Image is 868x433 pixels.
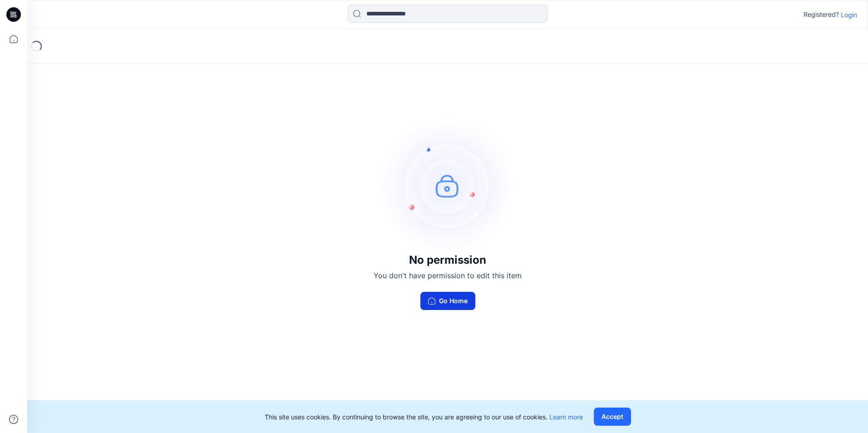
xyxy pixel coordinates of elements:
p: Registered? [804,9,839,20]
img: no-perm.svg [380,118,516,254]
button: Accept [594,408,631,426]
button: Go Home [420,292,475,310]
a: Learn more [549,413,583,421]
p: Login [841,10,857,20]
p: This site uses cookies. By continuing to browse the site, you are agreeing to our use of cookies. [265,412,583,422]
h3: No permission [374,254,522,266]
p: You don't have permission to edit this item [374,270,522,281]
